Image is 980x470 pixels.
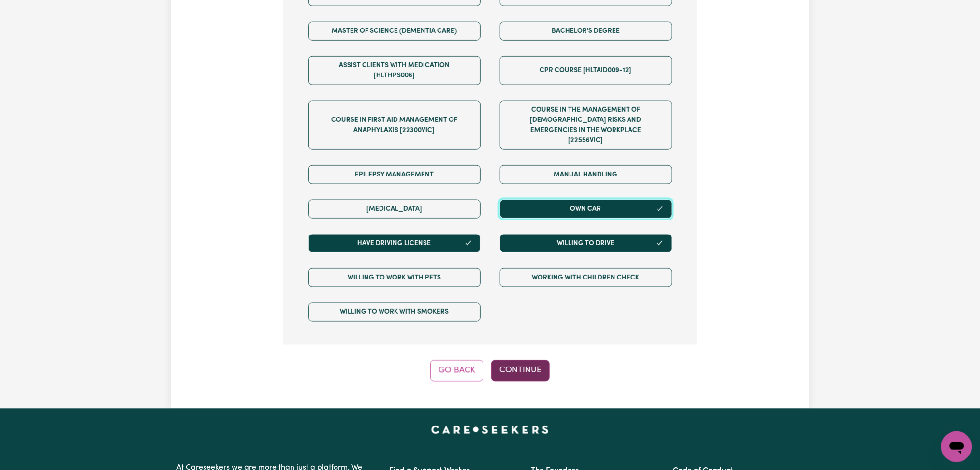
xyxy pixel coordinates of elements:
[500,268,672,287] button: Working with Children Check
[500,22,672,41] button: Bachelor's Degree
[500,234,672,253] button: Willing to drive
[308,234,481,253] button: Have driving license
[308,56,481,85] button: Assist clients with medication [HLTHPS006]
[308,303,481,322] button: Willing to work with smokers
[308,165,481,184] button: Epilepsy Management
[491,360,550,382] button: Continue
[941,431,972,462] iframe: Button to launch messaging window
[308,101,481,150] button: Course in First Aid Management of Anaphylaxis [22300VIC]
[500,101,672,150] button: Course in the Management of [DEMOGRAPHIC_DATA] Risks and Emergencies in the Workplace [22556VIC]
[500,56,672,85] button: CPR Course [HLTAID009-12]
[500,165,672,184] button: Manual Handling
[500,200,672,219] button: Own Car
[308,200,481,219] button: [MEDICAL_DATA]
[308,22,481,41] button: Master of Science (Dementia Care)
[308,268,481,287] button: Willing to work with pets
[430,360,483,382] button: Go Back
[431,426,549,434] a: Careseekers home page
